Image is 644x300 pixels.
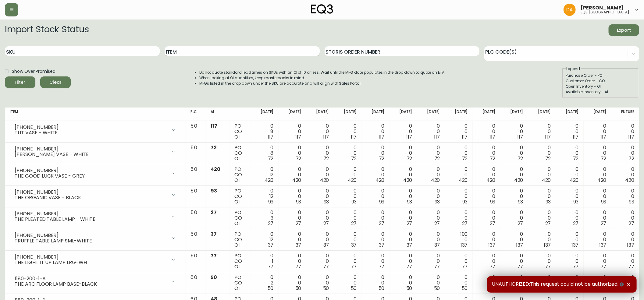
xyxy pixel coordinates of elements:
[323,220,329,227] span: 27
[323,133,329,140] span: 117
[589,167,607,183] div: 0 0
[616,253,634,270] div: 0 0
[394,167,412,183] div: 0 0
[339,188,357,205] div: 0 0
[589,123,607,140] div: 0 0
[256,275,274,291] div: 0 2
[292,177,301,184] span: 420
[407,220,412,227] span: 27
[394,275,412,291] div: 0 0
[265,177,274,184] span: 420
[351,242,357,249] span: 37
[15,276,167,281] div: 1180-200-1-A
[311,253,329,270] div: 0 0
[434,263,440,270] span: 77
[417,108,445,121] th: [DATE]
[542,177,551,184] span: 420
[10,253,181,266] div: [PHONE_NUMBER]THE LIGHT IT UP LAMP LRG-WH
[211,187,217,194] span: 93
[566,73,635,78] div: Purchase Order - PO
[186,251,206,272] td: 5.0
[611,108,639,121] th: Future
[528,108,556,121] th: [DATE]
[517,263,523,270] span: 77
[311,167,329,183] div: 0 0
[375,177,385,184] span: 420
[323,263,329,270] span: 77
[505,188,523,205] div: 0 0
[311,188,329,205] div: 0 0
[601,220,607,227] span: 27
[394,188,412,205] div: 0 0
[234,167,246,183] div: PO CO
[296,242,301,249] span: 37
[478,145,496,161] div: 0 0
[589,253,607,270] div: 0 0
[12,68,55,75] span: Show Over Promised
[15,146,167,152] div: [PHONE_NUMBER]
[614,26,634,34] span: Export
[403,177,412,184] span: 420
[348,177,357,184] span: 420
[15,211,167,217] div: [PHONE_NUMBER]
[407,198,412,205] span: 93
[295,263,301,270] span: 77
[15,130,167,136] div: TUT VASE - WHITE
[295,133,301,140] span: 117
[268,220,274,227] span: 27
[339,145,357,161] div: 0 0
[379,242,385,249] span: 37
[234,220,240,227] span: OI
[5,108,186,121] th: Item
[450,123,468,140] div: 0 0
[434,133,440,140] span: 117
[339,210,357,226] div: 0 0
[394,231,412,248] div: 0 0
[268,133,274,140] span: 117
[505,231,523,248] div: 0 0
[351,155,357,162] span: 72
[323,242,329,249] span: 37
[367,123,385,140] div: 0 0
[296,198,301,205] span: 93
[283,167,301,183] div: 0 0
[573,155,579,162] span: 72
[283,253,301,270] div: 0 0
[422,167,440,183] div: 0 0
[234,188,246,205] div: PO CO
[505,145,523,161] div: 0 0
[422,253,440,270] div: 0 0
[488,242,496,249] span: 137
[573,263,579,270] span: 77
[211,274,217,281] span: 50
[311,231,329,248] div: 0 0
[186,143,206,164] td: 5.0
[10,231,181,245] div: [PHONE_NUMBER]TRUFFLE TABLE LAMP SML-WHITE
[186,121,206,143] td: 5.0
[459,177,468,184] span: 420
[505,167,523,183] div: 0 0
[435,198,440,205] span: 93
[581,10,629,14] h5: eq3 [GEOGRAPHIC_DATA]
[406,263,412,270] span: 77
[597,177,607,184] span: 420
[311,210,329,226] div: 0 0
[256,145,274,161] div: 0 8
[283,210,301,226] div: 0 0
[434,242,440,249] span: 37
[627,242,634,249] span: 137
[379,133,385,140] span: 117
[15,195,167,200] div: THE ORGANIC VASE - BLACK
[199,70,446,75] li: Do not quote standard lead times on SKUs with an OI of 10 or less. Wait until the MFG date popula...
[339,167,357,183] div: 0 0
[600,133,607,140] span: 117
[589,210,607,226] div: 0 0
[186,207,206,229] td: 5.0
[311,123,329,140] div: 0 0
[394,145,412,161] div: 0 0
[10,275,181,288] div: 1180-200-1-ATHE ARC FLOOR LAMP BASE-BLACK
[296,155,301,162] span: 72
[211,144,217,151] span: 72
[367,253,385,270] div: 0 0
[589,231,607,248] div: 0 0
